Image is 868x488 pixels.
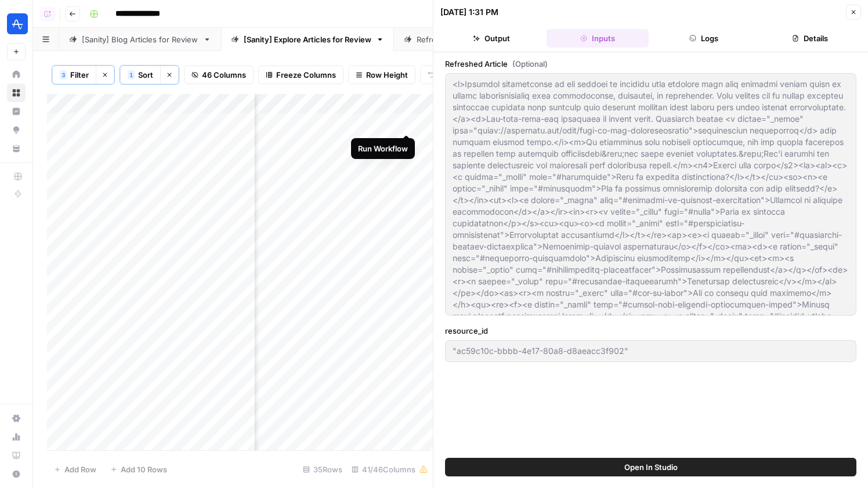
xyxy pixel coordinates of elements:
a: [Sanity] Blog Articles for Review [59,28,221,51]
a: Insights [7,102,26,121]
button: 46 Columns [184,66,254,84]
img: Amplitude Logo [7,13,28,34]
div: Refresh Articles - No Rewrites [417,34,526,45]
button: Output [440,29,542,48]
span: Add Row [64,464,96,475]
button: Inputs [547,29,648,48]
span: 1 [129,70,133,79]
button: 1Sort [120,66,160,84]
a: Refresh Articles - No Rewrites [394,28,548,51]
div: 41/46 Columns [347,460,433,479]
label: resource_id [445,325,856,337]
div: [DATE] 1:31 PM [440,6,498,18]
button: Help + Support [7,465,26,483]
a: Learning Hub [7,446,26,465]
label: Refreshed Article [445,58,856,70]
div: 3 [60,70,67,79]
a: Settings [7,409,26,428]
a: Browse [7,84,26,102]
span: Row Height [366,69,408,81]
a: Usage [7,428,26,446]
a: Opportunities [7,121,26,139]
button: Add 10 Rows [103,460,174,479]
span: Add 10 Rows [121,464,167,475]
span: 46 Columns [202,69,246,81]
button: Workspace: Amplitude [7,9,26,38]
button: Freeze Columns [258,66,343,84]
span: Freeze Columns [276,69,336,81]
button: Logs [653,29,755,48]
span: Sort [138,69,153,81]
div: [Sanity] Blog Articles for Review [82,34,198,45]
button: 3Filter [52,66,96,84]
span: Filter [70,69,89,81]
button: Row Height [348,66,415,84]
div: Run Workflow [358,143,408,154]
span: (Optional) [512,58,548,70]
span: 3 [62,70,65,79]
div: 35 Rows [298,460,347,479]
div: 1 [128,70,135,79]
a: Home [7,65,26,84]
button: Open In Studio [445,458,856,476]
span: Open In Studio [624,461,678,473]
button: Add Row [47,460,103,479]
a: Your Data [7,139,26,158]
a: [Sanity] Explore Articles for Review [221,28,394,51]
div: [Sanity] Explore Articles for Review [244,34,371,45]
button: Details [759,29,861,48]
